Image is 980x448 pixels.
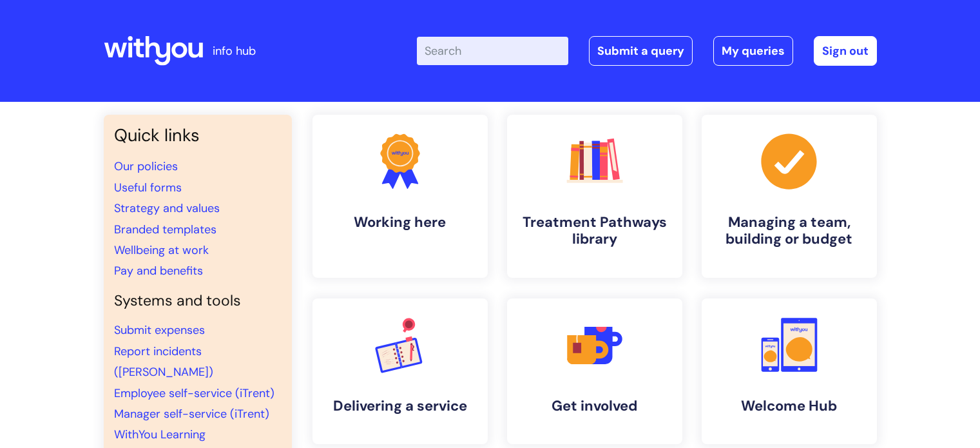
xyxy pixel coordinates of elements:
a: Managing a team, building or budget [702,115,877,278]
a: Useful forms [114,180,182,195]
h4: Delivering a service [323,398,477,414]
a: My queries [713,36,793,66]
a: Working here [312,115,488,278]
h4: Welcome Hub [712,398,867,414]
h4: Get involved [517,398,672,414]
a: Get involved [507,298,682,444]
a: Treatment Pathways library [507,115,682,278]
a: Welcome Hub [702,298,877,444]
h3: Quick links [114,125,282,146]
a: Our policies [114,159,178,174]
a: Pay and benefits [114,263,203,278]
a: Delivering a service [312,298,488,444]
a: Employee self-service (iTrent) [114,385,274,401]
a: Submit expenses [114,322,205,338]
a: Branded templates [114,222,216,237]
p: info hub [213,41,256,61]
div: | - [417,36,877,66]
a: Report incidents ([PERSON_NAME]) [114,344,213,380]
a: WithYou Learning [114,427,206,442]
h4: Systems and tools [114,292,282,310]
input: Search [417,37,568,65]
a: Strategy and values [114,200,220,216]
a: Sign out [814,36,877,66]
a: Manager self-service (iTrent) [114,406,269,422]
h4: Working here [323,214,477,231]
a: Submit a query [589,36,693,66]
a: Wellbeing at work [114,242,209,258]
h4: Managing a team, building or budget [712,214,867,248]
h4: Treatment Pathways library [517,214,672,248]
